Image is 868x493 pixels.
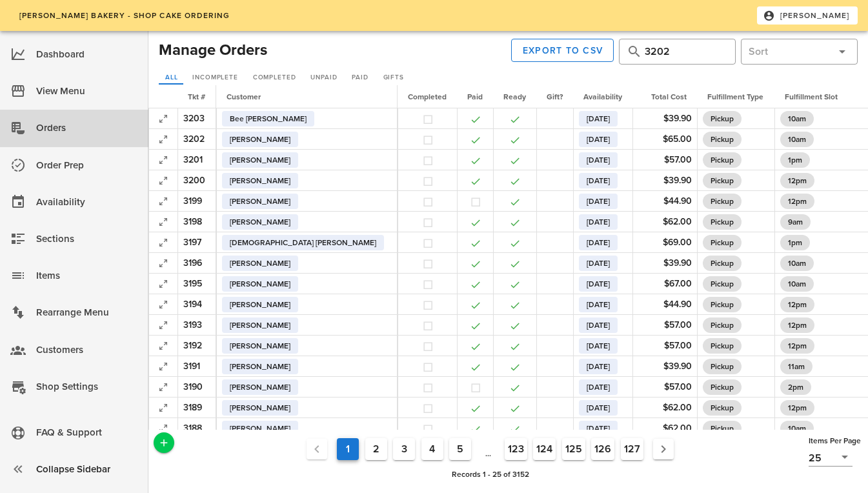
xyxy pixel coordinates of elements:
span: 9am [788,214,803,230]
span: Completed [408,92,447,101]
td: $39.90 [632,108,697,129]
td: $44.90 [632,191,697,212]
span: Pickup [711,276,734,292]
button: prepend icon [627,44,642,59]
button: Goto Page 123 [505,438,527,460]
th: Completed [398,85,457,108]
span: Pickup [711,152,734,168]
span: Export to CSV [522,45,603,56]
span: [DEMOGRAPHIC_DATA] [PERSON_NAME] [230,235,376,250]
td: 3196 [177,253,216,274]
span: Pickup [711,297,734,312]
span: 1pm [788,235,802,250]
span: [DATE] [587,338,610,354]
button: Expand Record [154,357,172,376]
td: $57.00 [632,150,697,170]
span: Pickup [711,400,734,416]
td: $57.00 [632,336,697,356]
span: [DATE] [587,400,610,416]
span: 10am [788,421,806,436]
span: [PERSON_NAME] [230,194,290,209]
div: 25 [809,452,822,464]
div: Sections [36,228,138,250]
td: $62.00 [632,397,697,418]
td: 3188 [177,418,216,439]
a: Unpaid [305,72,343,85]
span: 1pm [788,152,802,168]
span: 11am [788,359,805,374]
span: ... [478,439,498,459]
div: Items [36,265,138,287]
span: [PERSON_NAME] [765,10,850,21]
div: FAQ & Support [36,422,138,443]
span: [PERSON_NAME] Bakery - Shop Cake Ordering [18,11,230,20]
td: 3197 [177,232,216,253]
td: 3201 [177,150,216,170]
span: [DATE] [587,214,610,230]
td: $39.90 [632,356,697,377]
span: 10am [788,111,806,126]
span: [DATE] [587,132,610,147]
button: Goto Page 2 [365,438,387,460]
div: Dashboard [36,44,138,65]
span: Pickup [711,214,734,230]
td: 3192 [177,336,216,356]
span: Pickup [711,132,734,147]
span: Pickup [711,359,734,374]
span: [DATE] [587,173,610,188]
a: All [159,72,183,85]
button: Expand Record [154,254,172,272]
span: Gifts [383,74,404,81]
span: All [165,74,178,81]
span: Pickup [711,256,734,271]
div: Hit Enter to search [619,39,736,65]
span: [DATE] [587,111,610,126]
button: Goto Page 126 [591,438,614,460]
span: [PERSON_NAME] [230,379,290,395]
td: $62.00 [632,212,697,232]
button: Expand Record [154,419,172,438]
button: Goto Page 5 [449,438,471,460]
th: Total Cost [632,85,697,108]
div: Availability [36,192,138,213]
span: [DATE] [587,297,610,312]
span: [PERSON_NAME] [230,297,290,312]
span: [PERSON_NAME] [230,359,290,374]
td: $69.00 [632,232,697,253]
span: 2pm [788,379,803,395]
span: [DATE] [587,379,610,395]
button: Current Page, Page 1 [337,438,359,460]
div: View Menu [36,81,138,102]
button: Expand Record [154,130,172,148]
span: Pickup [711,317,734,333]
span: Tkt # [188,92,205,101]
span: Customer [227,92,261,101]
span: Ready [503,92,526,101]
span: Pickup [711,111,734,126]
span: 12pm [788,317,807,333]
span: Pickup [711,194,734,209]
input: Sort [749,41,829,62]
td: 3193 [177,315,216,336]
span: Items Per Page [809,436,861,445]
span: [PERSON_NAME] [230,256,290,271]
td: $57.00 [632,315,697,336]
span: [PERSON_NAME] [230,276,290,292]
span: Pickup [711,338,734,354]
button: Expand Record [154,172,172,190]
span: 10am [788,276,806,292]
span: Unpaid [310,74,337,81]
td: $39.90 [632,170,697,191]
td: $39.90 [632,253,697,274]
div: Customers [36,339,138,361]
button: Goto Page 4 [421,438,443,460]
span: [PERSON_NAME] [230,132,290,147]
span: [DATE] [587,235,610,250]
span: Availability [583,92,622,101]
span: Paid [351,74,368,81]
button: Expand Record [154,378,172,396]
h2: Manage Orders [159,39,267,62]
span: Gift? [547,92,563,101]
span: [PERSON_NAME] [230,214,290,230]
td: 3202 [177,129,216,150]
